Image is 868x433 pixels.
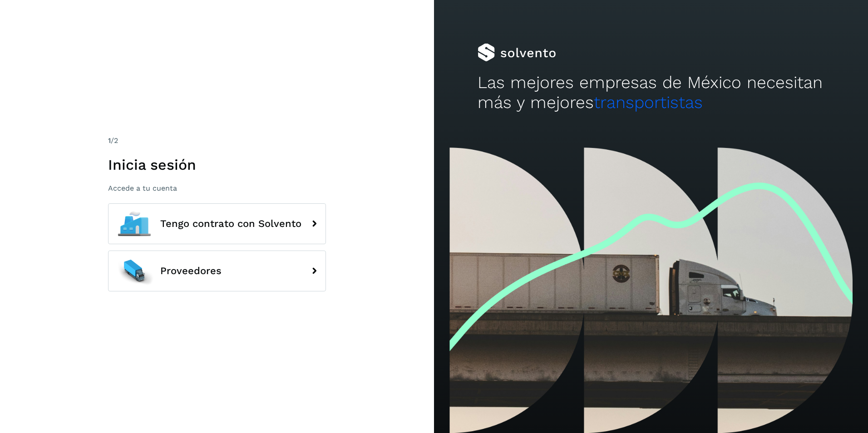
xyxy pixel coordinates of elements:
span: transportistas [594,93,703,112]
h2: Las mejores empresas de México necesitan más y mejores [478,73,825,113]
button: Tengo contrato con Solvento [108,203,326,244]
span: 1 [108,136,111,145]
h1: Inicia sesión [108,156,326,173]
p: Accede a tu cuenta [108,184,326,192]
span: Proveedores [160,266,222,276]
span: Tengo contrato con Solvento [160,218,301,229]
div: /2 [108,135,326,146]
button: Proveedores [108,251,326,291]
